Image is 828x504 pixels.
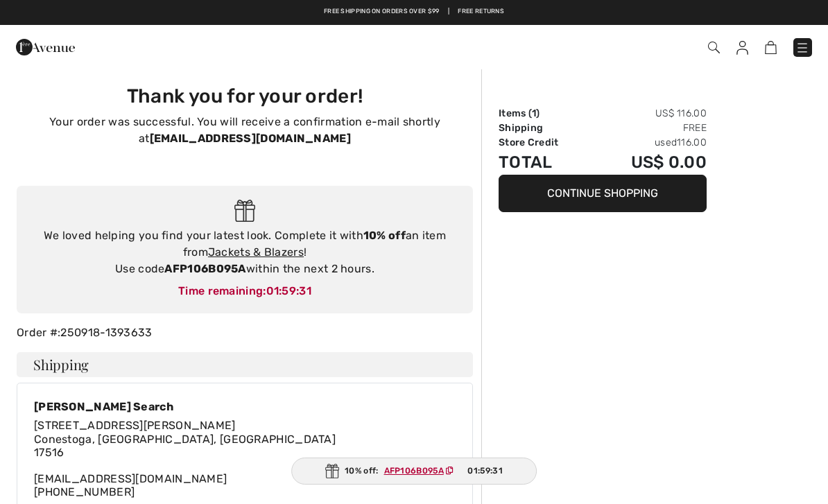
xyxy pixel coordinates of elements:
ins: AFP106B095A [384,466,444,476]
div: [PERSON_NAME] Search [34,400,336,413]
img: Search [708,42,720,53]
div: 10% off: [291,458,537,485]
td: Shipping [499,121,591,135]
div: Order #: [8,324,481,341]
img: Gift.svg [234,200,256,223]
span: 1 [532,107,536,119]
td: US$ 116.00 [591,106,707,121]
img: Gift.svg [325,464,339,478]
span: 116.00 [677,137,707,148]
strong: 10% off [363,229,406,242]
img: 1ère Avenue [16,33,75,61]
img: Shopping Bag [765,41,777,54]
span: | [448,7,449,17]
a: 1ère Avenue [16,40,75,53]
h4: Shipping [17,352,473,377]
a: 250918-1393633 [60,326,152,339]
div: We loved helping you find your latest look. Complete it with an item from ! Use code within the n... [31,227,459,277]
span: 01:59:31 [467,464,502,477]
td: Free [591,121,707,135]
span: [STREET_ADDRESS][PERSON_NAME] Conestoga, [GEOGRAPHIC_DATA], [GEOGRAPHIC_DATA] 17516 [34,419,336,458]
h3: Thank you for your order! [25,85,465,108]
a: Free Returns [458,7,504,17]
div: Time remaining: [31,283,459,299]
a: [PHONE_NUMBER] [34,485,135,498]
button: Continue Shopping [499,175,707,212]
img: My Info [736,41,748,55]
span: 01:59:31 [266,284,311,297]
td: Total [499,150,591,175]
strong: [EMAIL_ADDRESS][DOMAIN_NAME] [150,132,351,145]
td: US$ 0.00 [591,150,707,175]
img: Menu [795,41,809,55]
a: Free shipping on orders over $99 [324,7,440,17]
td: Store Credit [499,135,591,150]
td: Items ( ) [499,106,591,121]
div: [EMAIL_ADDRESS][DOMAIN_NAME] [34,419,336,498]
a: Jackets & Blazers [208,245,304,259]
strong: AFP106B095A [164,262,245,275]
p: Your order was successful. You will receive a confirmation e-mail shortly at [25,114,465,147]
td: used [591,135,707,150]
